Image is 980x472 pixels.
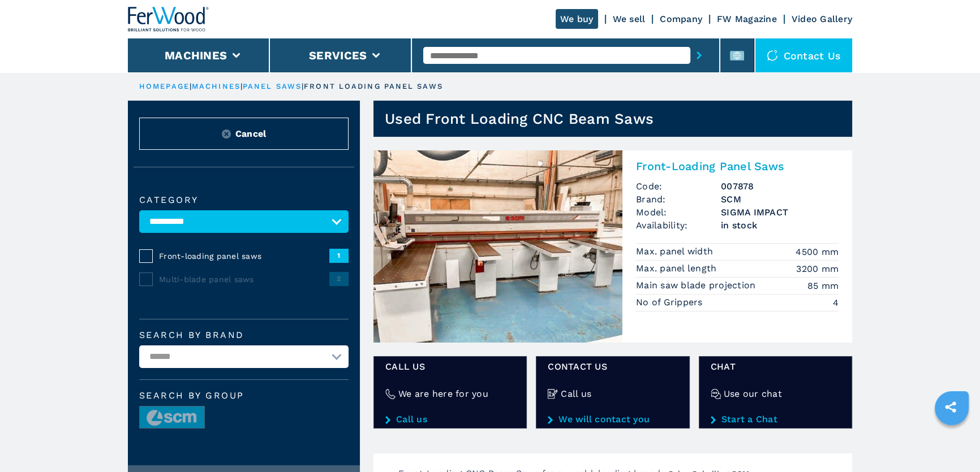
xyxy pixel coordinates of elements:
a: We will contact you [548,414,677,425]
span: 2 [329,272,349,285]
span: Chat [711,360,840,373]
span: | [190,82,192,90]
a: We sell [613,14,646,24]
span: 1 [329,249,349,262]
a: panel saws [243,82,302,90]
em: 3200 mm [796,262,839,275]
a: sharethis [936,393,965,421]
img: We are here for you [385,389,396,399]
button: Services [309,49,367,62]
span: in stock [721,219,839,232]
em: 4500 mm [796,245,839,258]
em: 85 mm [807,279,839,292]
a: Start a Chat [711,414,840,425]
h3: SIGMA IMPACT [721,206,839,219]
img: Reset [222,129,231,138]
span: Model: [636,206,721,219]
p: Max. panel width [636,245,716,258]
span: Front-loading panel saws [159,250,329,262]
h4: Use our chat [724,387,782,400]
span: Search by group [139,391,349,400]
label: Category [139,196,349,205]
img: Contact us [767,50,778,61]
img: Front-Loading Panel Saws SCM SIGMA IMPACT [373,150,622,343]
a: Company [660,14,702,24]
img: Ferwood [128,7,209,32]
div: Contact us [755,38,853,72]
a: We buy [556,9,598,29]
span: Multi-blade panel saws [159,274,329,285]
h4: Call us [561,387,591,400]
span: | [240,82,243,90]
a: Video Gallery [792,14,852,24]
a: HOMEPAGE [139,82,190,90]
button: ResetCancel [139,118,349,150]
a: Call us [385,414,515,425]
span: CONTACT US [548,360,677,373]
em: 4 [833,296,839,309]
p: front loading panel saws [304,81,442,92]
button: submit-button [690,42,708,68]
span: Call us [385,360,515,373]
a: FW Magazine [717,14,777,24]
h1: Used Front Loading CNC Beam Saws [385,110,654,128]
span: Code: [636,180,721,193]
iframe: Chat [932,421,972,464]
p: No of Grippers [636,296,706,309]
p: Main saw blade projection [636,279,759,292]
span: Brand: [636,193,721,206]
a: Front-Loading Panel Saws SCM SIGMA IMPACTFront-Loading Panel SawsCode:007878Brand:SCMModel:SIGMA ... [373,150,852,343]
span: | [302,82,304,90]
img: image [140,406,204,429]
span: Cancel [235,127,267,140]
button: Machines [165,49,227,62]
h2: Front-Loading Panel Saws [636,159,839,173]
a: machines [192,82,240,90]
h4: We are here for you [398,387,488,400]
label: Search by brand [139,331,349,340]
p: Max. panel length [636,262,720,275]
span: Availability: [636,219,721,232]
h3: 007878 [721,180,839,193]
img: Call us [548,389,558,399]
h3: SCM [721,193,839,206]
img: Use our chat [711,389,721,399]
